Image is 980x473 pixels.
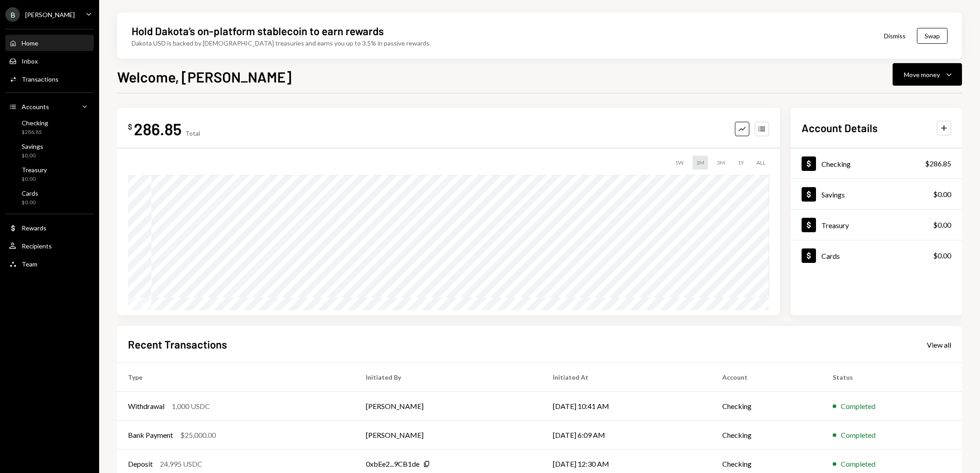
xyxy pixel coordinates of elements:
div: $0.00 [933,250,951,261]
a: Inbox [5,53,94,69]
td: [PERSON_NAME] [355,392,542,421]
th: Status [822,363,962,392]
div: Deposit [128,459,153,469]
div: Checking [22,119,48,127]
th: Type [117,363,355,392]
div: Bank Payment [128,430,173,441]
h2: Recent Transactions [128,337,227,352]
th: Initiated At [542,363,711,392]
div: Home [22,39,38,47]
a: Transactions [5,71,94,87]
div: $0.00 [22,152,43,160]
a: Cards$0.00 [791,240,962,271]
div: $286.85 [925,158,951,169]
div: [PERSON_NAME] [25,11,75,18]
div: $25,000.00 [180,430,216,441]
div: Cards [22,189,38,197]
div: $ [128,122,132,131]
th: Initiated By [355,363,542,392]
div: 1Y [734,156,748,170]
div: 0xbEe2...9CB1de [366,459,419,469]
div: ALL [753,156,769,170]
div: Completed [841,401,875,412]
div: 1M [693,156,708,170]
div: Inbox [22,57,38,65]
div: Transactions [22,75,59,83]
div: Cards [821,252,840,260]
div: View all [927,340,951,349]
h2: Account Details [802,120,878,135]
th: Account [711,363,822,392]
td: [PERSON_NAME] [355,421,542,450]
div: Checking [821,160,851,168]
div: Accounts [22,103,49,110]
a: Checking$286.85 [791,148,962,179]
a: Recipients [5,238,94,254]
td: [DATE] 6:09 AM [542,421,711,450]
button: Swap [917,28,948,44]
div: $0.00 [22,175,47,183]
a: Team [5,256,94,272]
div: Team [22,260,37,268]
div: Savings [821,190,845,199]
div: $0.00 [933,220,951,230]
h1: Welcome, [PERSON_NAME] [117,68,292,86]
button: Move money [893,63,962,86]
td: Checking [711,421,822,450]
td: [DATE] 10:41 AM [542,392,711,421]
a: Savings$0.00 [791,179,962,209]
div: Withdrawal [128,401,164,412]
div: 1,000 USDC [172,401,210,412]
div: Total [185,129,200,137]
td: Checking [711,392,822,421]
div: Completed [841,459,875,469]
div: Treasury [821,221,849,230]
a: Treasury$0.00 [791,210,962,240]
div: Move money [904,70,940,79]
button: Dismiss [873,25,917,46]
div: $286.85 [22,129,48,136]
div: 1W [671,156,687,170]
div: Dakota USD is backed by [DEMOGRAPHIC_DATA] treasuries and earns you up to 3.5% in passive rewards. [132,38,431,48]
div: Completed [841,430,875,441]
a: Cards$0.00 [5,187,94,208]
div: 24,995 USDC [160,459,202,469]
div: Recipients [22,242,52,250]
div: $0.00 [933,189,951,200]
div: 3M [713,156,729,170]
div: 286.85 [134,119,182,139]
a: View all [927,340,951,349]
a: Accounts [5,98,94,115]
a: Checking$286.85 [5,116,94,138]
div: Rewards [22,224,46,232]
a: Savings$0.00 [5,140,94,161]
div: Treasury [22,166,47,174]
div: B [5,7,20,22]
div: Hold Dakota’s on-platform stablecoin to earn rewards [132,23,384,38]
div: Savings [22,142,43,150]
a: Home [5,35,94,51]
a: Treasury$0.00 [5,163,94,185]
div: $0.00 [22,199,38,207]
a: Rewards [5,220,94,236]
